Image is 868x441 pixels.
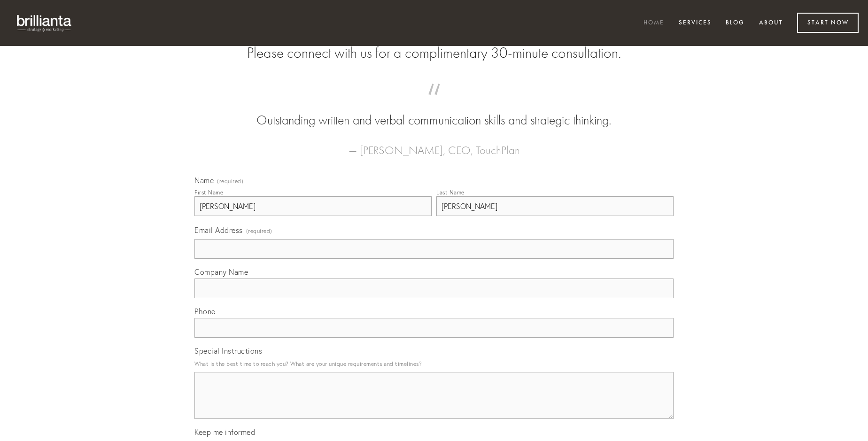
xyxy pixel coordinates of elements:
[194,176,214,185] span: Name
[246,224,272,237] span: (required)
[194,346,262,356] span: Special Instructions
[194,267,248,277] span: Company Name
[673,15,718,31] a: Services
[217,178,243,184] span: (required)
[194,189,223,196] div: First Name
[194,44,674,62] h2: Please connect with us for a complimentary 30-minute consultation.
[753,15,789,31] a: About
[9,9,80,37] img: brillianta - research, strategy, marketing
[194,307,216,316] span: Phone
[194,427,255,437] span: Keep me informed
[797,13,859,33] a: Start Now
[194,225,243,235] span: Email Address
[194,357,674,370] p: What is the best time to reach you? What are your unique requirements and timelines?
[209,93,659,111] span: “
[720,15,751,31] a: Blog
[209,130,659,160] figcaption: — [PERSON_NAME], CEO, TouchPlan
[436,189,465,196] div: Last Name
[209,93,659,130] blockquote: Outstanding written and verbal communication skills and strategic thinking.
[637,15,670,31] a: Home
